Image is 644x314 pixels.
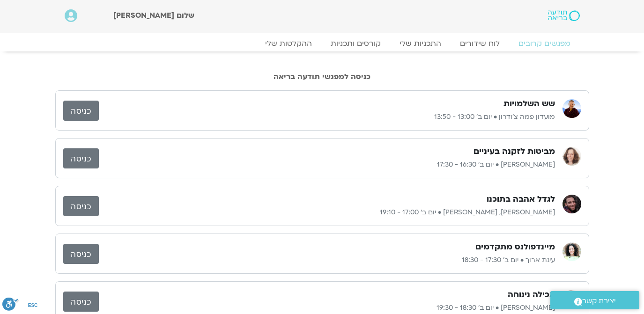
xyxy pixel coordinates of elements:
h3: לגדל אהבה בתוכנו [487,194,555,205]
a: קורסים ותכניות [321,39,390,48]
p: [PERSON_NAME] • יום ב׳ 16:30 - 17:30 [99,159,555,170]
h2: כניסה למפגשי תודעה בריאה [55,73,589,81]
a: כניסה [63,292,99,312]
nav: Menu [65,39,580,48]
img: נעמה כהן [563,147,581,166]
p: עינת ארוך • יום ב׳ 17:30 - 18:30 [99,255,555,266]
a: כניסה [63,244,99,264]
h3: שש השלמויות [503,98,555,110]
img: סנדיה בר קמה, בן קמינסקי [563,195,581,213]
a: כניסה [63,196,99,216]
h3: אכילה נינוחה [508,289,555,300]
a: כניסה [63,101,99,121]
img: מועדון פמה צ'ודרון [563,99,581,118]
a: כניסה [63,148,99,168]
a: התכניות שלי [390,39,451,48]
span: שלום [PERSON_NAME] [113,10,194,21]
h3: מיינדפולנס מתקדמים [475,241,555,253]
h3: מביטות לזקנה בעיניים [474,146,555,157]
a: ההקלטות שלי [256,39,321,48]
a: יצירת קשר [550,291,639,309]
a: לוח שידורים [451,39,509,48]
a: מפגשים קרובים [509,39,580,48]
p: מועדון פמה צ'ודרון • יום ב׳ 13:00 - 13:50 [99,111,555,123]
img: עינת ארוך [563,242,581,261]
p: [PERSON_NAME], [PERSON_NAME] • יום ב׳ 17:00 - 19:10 [99,207,555,218]
span: יצירת קשר [582,295,616,307]
p: [PERSON_NAME] • יום ב׳ 18:30 - 19:30 [99,302,555,314]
